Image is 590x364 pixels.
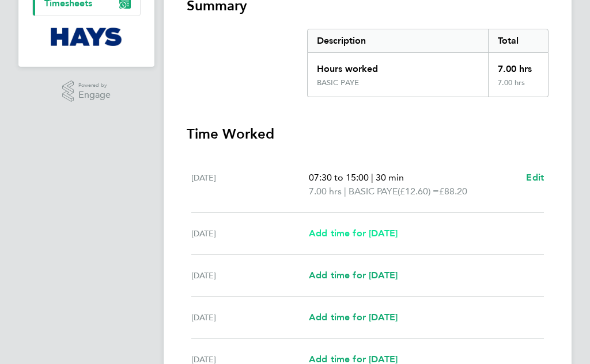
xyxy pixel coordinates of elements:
span: Engage [78,90,111,100]
div: [DATE] [191,227,309,240]
div: Summary [307,29,549,97]
span: 07:30 to 15:00 [309,172,369,183]
a: Add time for [DATE] [309,269,398,282]
span: | [371,172,373,183]
span: Edit [526,172,544,183]
div: Hours worked [308,53,488,78]
div: BASIC PAYE [317,78,359,87]
span: BASIC PAYE [349,185,398,198]
span: Add time for [DATE] [309,312,398,323]
span: | [344,186,346,197]
h3: Time Worked [187,125,549,143]
div: 7.00 hrs [488,53,548,78]
a: Add time for [DATE] [309,227,398,240]
div: [DATE] [191,171,309,198]
span: Powered by [78,81,111,90]
span: (£12.60) = [398,186,439,197]
a: Add time for [DATE] [309,311,398,324]
div: [DATE] [191,269,309,282]
a: Edit [526,171,544,185]
div: 7.00 hrs [488,78,548,97]
img: hays-logo-retina.png [51,28,123,46]
span: Add time for [DATE] [309,270,398,281]
div: Total [488,29,548,52]
span: Add time for [DATE] [309,228,398,239]
span: 30 min [376,172,404,183]
div: [DATE] [191,311,309,324]
a: Go to home page [32,28,141,46]
span: £88.20 [439,186,467,197]
span: 7.00 hrs [309,186,342,197]
div: Description [308,29,488,52]
a: Powered byEngage [62,81,111,102]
